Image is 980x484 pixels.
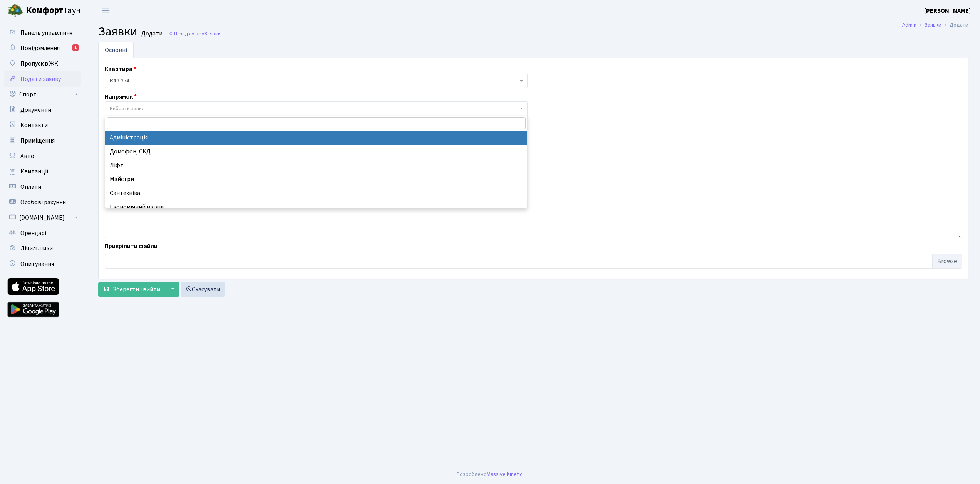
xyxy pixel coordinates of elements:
[105,242,157,251] label: Прикріпити файли
[110,77,518,85] span: <b>КТ</b>&nbsp;&nbsp;&nbsp;&nbsp;3-374
[924,7,971,15] b: [PERSON_NAME]
[924,6,971,15] a: [PERSON_NAME]
[110,105,144,113] span: Вибрати запис
[105,92,137,101] label: Напрямок
[4,210,81,225] a: [DOMAIN_NAME]
[4,40,81,56] a: Повідомлення1
[105,131,527,145] li: Адміністрація
[20,44,60,52] span: Повідомлення
[204,30,221,37] span: Заявки
[20,121,48,129] span: Контакти
[4,241,81,256] a: Лічильники
[4,256,81,272] a: Опитування
[96,4,116,17] button: Переключити навігацію
[20,136,55,145] span: Приміщення
[105,158,527,172] li: Ліфт
[8,3,23,18] img: logo.png
[20,198,66,207] span: Особові рахунки
[20,260,54,268] span: Опитування
[20,29,72,37] span: Панель управління
[105,145,527,158] li: Домофон, СКД
[105,200,527,214] li: Економічний відділ
[20,106,51,114] span: Документи
[113,285,160,294] span: Зберегти і вийти
[4,118,81,133] a: Контакти
[4,87,81,102] a: Спорт
[4,133,81,148] a: Приміщення
[4,179,81,195] a: Оплати
[20,183,41,191] span: Оплати
[72,44,79,51] div: 1
[941,21,968,29] li: Додати
[925,21,941,29] a: Заявки
[4,25,81,40] a: Панель управління
[20,59,58,68] span: Пропуск в ЖК
[140,30,165,37] small: Додати .
[4,148,81,164] a: Авто
[105,64,136,74] label: Квартира
[98,282,165,297] button: Зберегти і вийти
[20,75,61,83] span: Подати заявку
[20,152,34,160] span: Авто
[487,470,523,478] a: Massive Kinetic
[4,164,81,179] a: Квитанції
[20,167,49,176] span: Квитанції
[26,4,63,17] b: Комфорт
[902,21,916,29] a: Admin
[110,77,117,85] b: КТ
[4,225,81,241] a: Орендарі
[105,74,528,88] span: <b>КТ</b>&nbsp;&nbsp;&nbsp;&nbsp;3-374
[26,4,81,17] span: Таун
[98,23,137,40] span: Заявки
[4,195,81,210] a: Особові рахунки
[98,42,134,58] a: Основні
[4,56,81,71] a: Пропуск в ЖК
[4,102,81,118] a: Документи
[105,172,527,186] li: Майстри
[181,282,225,297] a: Скасувати
[20,229,46,237] span: Орендарі
[4,71,81,87] a: Подати заявку
[20,244,53,253] span: Лічильники
[105,186,527,200] li: Сантехніка
[891,17,980,33] nav: breadcrumb
[169,30,221,37] a: Назад до всіхЗаявки
[457,470,524,479] div: Розроблено .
